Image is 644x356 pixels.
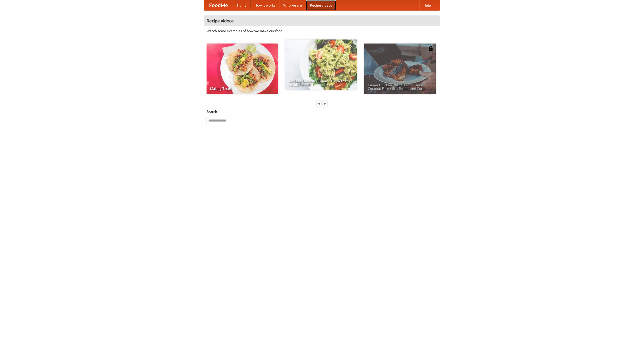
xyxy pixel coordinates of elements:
a: Who we are [279,0,306,10]
a: Home [233,0,251,10]
h5: Search [207,109,437,114]
a: Help [419,0,435,10]
span: An Easy, Summery Tomato Pasta That's Ready for Fall [289,79,353,86]
h4: Recipe videos [204,16,440,26]
img: 483408.png [428,46,433,51]
p: Watch some examples of how we make our food! [207,28,437,33]
div: « [317,100,321,107]
a: FoodMe [204,0,233,10]
a: Recipe videos [306,0,336,10]
a: How it works [251,0,279,10]
a: An Easy, Summery Tomato Pasta That's Ready for Fall [285,39,357,90]
span: Making Tacos [210,87,274,90]
div: » [323,100,327,107]
a: Making Tacos [207,44,278,94]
